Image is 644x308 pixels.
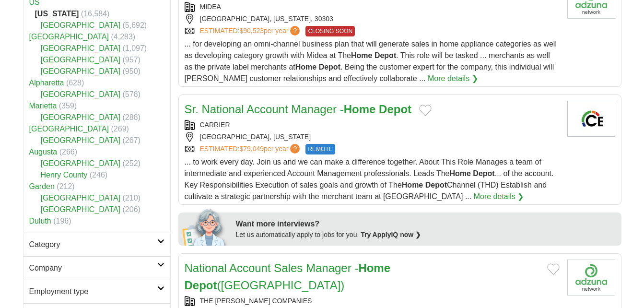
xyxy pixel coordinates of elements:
span: (267) [123,136,141,144]
button: Add to favorite jobs [419,105,432,116]
a: ESTIMATED:$90,523per year? [200,26,302,36]
strong: Home [344,103,376,116]
a: [GEOGRAPHIC_DATA] [41,159,121,167]
span: (246) [90,171,107,179]
span: (210) [123,194,141,202]
a: Try ApplyIQ now ❯ [361,231,421,238]
a: Category [23,233,170,256]
a: Augusta [29,148,58,156]
strong: Depot [185,279,217,292]
strong: [US_STATE] [35,10,79,18]
div: THE [PERSON_NAME] COMPANIES [185,296,560,306]
button: Add to favorite jobs [547,263,560,275]
div: Want more interviews? [236,218,616,230]
span: (5,692) [123,21,147,29]
div: MIDEA [185,2,560,12]
h2: Company [29,262,157,274]
span: (288) [123,113,141,121]
span: ? [290,144,300,154]
a: [GEOGRAPHIC_DATA] [41,113,121,121]
span: (957) [123,56,141,64]
span: ... for developing an omni-channel business plan that will generate sales in home appliance categ... [185,40,557,83]
strong: Depot [375,51,396,59]
span: (196) [53,217,71,225]
span: (206) [123,205,141,213]
a: [GEOGRAPHIC_DATA] [41,194,121,202]
span: (4,283) [111,33,136,41]
img: Company logo [567,260,615,296]
strong: Depot [425,181,447,189]
span: $90,523 [239,27,264,35]
span: (578) [123,90,141,98]
span: ? [290,26,300,36]
span: (212) [57,182,74,190]
strong: Home [449,169,470,178]
strong: Home [295,63,316,71]
a: [GEOGRAPHIC_DATA] [41,136,121,144]
a: [GEOGRAPHIC_DATA] [41,90,121,98]
a: [GEOGRAPHIC_DATA] [41,56,121,64]
span: (252) [123,159,141,167]
a: Duluth [29,217,51,225]
a: Marietta [29,102,57,110]
strong: Home [351,51,372,59]
span: REMOTE [305,144,335,154]
a: Garden [29,182,55,190]
strong: Home [358,261,390,274]
h2: Employment type [29,286,157,297]
img: Carrier Enterprise logo [567,101,615,137]
span: (1,097) [123,44,147,52]
a: Company [23,256,170,280]
a: National Account Sales Manager -Home Depot([GEOGRAPHIC_DATA]) [185,261,391,292]
a: [GEOGRAPHIC_DATA] [41,21,121,29]
div: Let us automatically apply to jobs for you. [236,230,616,240]
a: [GEOGRAPHIC_DATA] [41,44,121,52]
strong: Home [402,181,423,189]
a: Employment type [23,280,170,303]
div: [GEOGRAPHIC_DATA], [US_STATE], 30303 [185,14,560,24]
a: [GEOGRAPHIC_DATA] [41,67,121,75]
a: More details ❯ [474,191,524,202]
div: [GEOGRAPHIC_DATA], [US_STATE] [185,132,560,142]
span: (359) [59,102,77,110]
span: (266) [59,148,77,156]
span: ... to work every day. Join us and we can make a difference together. About This Role Manages a t... [185,158,554,201]
h2: Category [29,239,157,250]
a: CARRIER [200,121,230,129]
span: (269) [111,125,129,133]
a: Sr. National Account Manager -Home Depot [185,103,412,116]
span: $79,049 [239,145,264,153]
strong: Depot [473,169,494,178]
a: [GEOGRAPHIC_DATA] [29,33,109,41]
a: Henry County [41,171,88,179]
span: CLOSING SOON [305,26,355,36]
a: [GEOGRAPHIC_DATA] [29,125,109,133]
img: apply-iq-scientist.png [182,207,229,246]
span: (628) [66,79,84,87]
a: More details ❯ [428,73,478,84]
span: (16,584) [81,10,110,18]
strong: Depot [319,63,340,71]
strong: Depot [379,103,411,116]
a: Alpharetta [29,79,64,87]
a: [GEOGRAPHIC_DATA] [41,205,121,213]
a: ESTIMATED:$79,049per year? [200,144,302,154]
span: (950) [123,67,141,75]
